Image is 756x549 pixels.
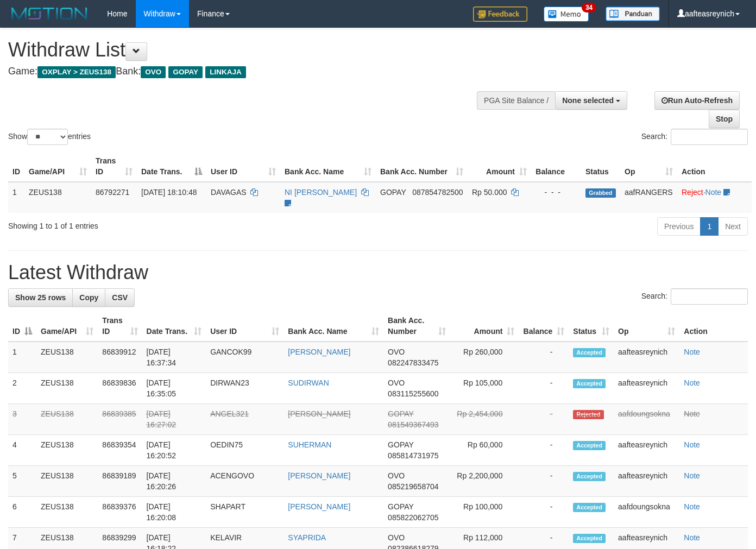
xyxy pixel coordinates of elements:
h1: Withdraw List [8,39,493,61]
span: DAVAGAS [211,188,247,197]
td: [DATE] 16:37:34 [142,342,206,373]
th: ID: activate to sort column descending [8,311,36,342]
span: LINKAJA [205,66,246,78]
td: GANCOK99 [206,342,283,373]
td: ANGEL321 [206,404,283,435]
span: GOPAY [168,66,203,78]
a: CSV [105,288,135,307]
th: Trans ID: activate to sort column ascending [98,311,142,342]
div: PGA Site Balance / [477,91,555,110]
span: Copy 085219658704 to clipboard [388,482,438,491]
td: 86839385 [98,404,142,435]
a: SYAPRIDA [288,533,326,542]
span: 34 [582,3,596,12]
span: GOPAY [388,502,413,511]
span: OXPLAY > ZEUS138 [37,66,116,78]
span: Grabbed [585,188,616,198]
th: Status: activate to sort column ascending [569,311,614,342]
td: Rp 105,000 [450,373,519,404]
span: Accepted [573,534,606,543]
td: ZEUS138 [36,466,98,497]
th: Action [679,311,748,342]
a: Next [718,217,748,236]
td: 6 [8,497,36,528]
a: 1 [700,217,719,236]
td: DIRWAN23 [206,373,283,404]
a: Note [684,533,700,542]
div: Showing 1 to 1 of 1 entries [8,216,307,231]
a: Stop [709,110,740,128]
td: - [519,404,569,435]
span: Accepted [573,472,606,481]
td: 5 [8,466,36,497]
td: - [519,435,569,466]
td: 3 [8,404,36,435]
th: Action [677,151,752,182]
div: - - - [535,187,577,198]
td: Rp 60,000 [450,435,519,466]
a: SUHERMAN [288,440,331,449]
span: GOPAY [388,440,413,449]
label: Search: [641,129,748,145]
span: [DATE] 18:10:48 [141,188,197,197]
td: - [519,497,569,528]
td: ZEUS138 [36,404,98,435]
th: Bank Acc. Name: activate to sort column ascending [280,151,376,182]
th: Date Trans.: activate to sort column ascending [142,311,206,342]
td: [DATE] 16:20:52 [142,435,206,466]
a: Run Auto-Refresh [654,91,740,110]
span: OVO [388,348,405,356]
span: OVO [388,378,405,387]
td: - [519,373,569,404]
th: Amount: activate to sort column ascending [450,311,519,342]
a: NI [PERSON_NAME] [285,188,357,197]
input: Search: [671,288,748,305]
td: ZEUS138 [36,342,98,373]
td: ACENGOVO [206,466,283,497]
th: Bank Acc. Number: activate to sort column ascending [383,311,450,342]
a: Note [684,378,700,387]
span: None selected [562,96,614,105]
th: Game/API: activate to sort column ascending [24,151,91,182]
h1: Latest Withdraw [8,262,748,283]
span: Rejected [573,410,603,419]
td: SHAPART [206,497,283,528]
span: Copy 082247833475 to clipboard [388,358,438,367]
label: Show entries [8,129,91,145]
td: - [519,342,569,373]
td: 86839376 [98,497,142,528]
td: 2 [8,373,36,404]
th: Balance [531,151,581,182]
th: Balance: activate to sort column ascending [519,311,569,342]
input: Search: [671,129,748,145]
th: Bank Acc. Name: activate to sort column ascending [283,311,383,342]
td: 1 [8,342,36,373]
span: Copy 083115255600 to clipboard [388,389,438,398]
a: [PERSON_NAME] [288,502,350,511]
td: Rp 2,200,000 [450,466,519,497]
th: Op: activate to sort column ascending [620,151,677,182]
span: GOPAY [388,409,413,418]
a: Note [684,348,700,356]
a: Show 25 rows [8,288,73,307]
img: MOTION_logo.png [8,5,91,22]
h4: Game: Bank: [8,66,493,77]
span: Copy 085822062705 to clipboard [388,513,438,522]
th: ID [8,151,24,182]
td: aafdoungsokna [614,404,679,435]
span: OVO [388,533,405,542]
span: Copy [79,293,98,302]
span: CSV [112,293,128,302]
a: Note [684,471,700,480]
th: Date Trans.: activate to sort column descending [137,151,206,182]
a: Copy [72,288,105,307]
a: Note [684,409,700,418]
th: Bank Acc. Number: activate to sort column ascending [376,151,468,182]
td: aafteasreynich [614,466,679,497]
span: Accepted [573,348,606,357]
td: · [677,182,752,213]
button: None selected [555,91,627,110]
span: OVO [141,66,166,78]
td: [DATE] 16:20:08 [142,497,206,528]
span: Accepted [573,503,606,512]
